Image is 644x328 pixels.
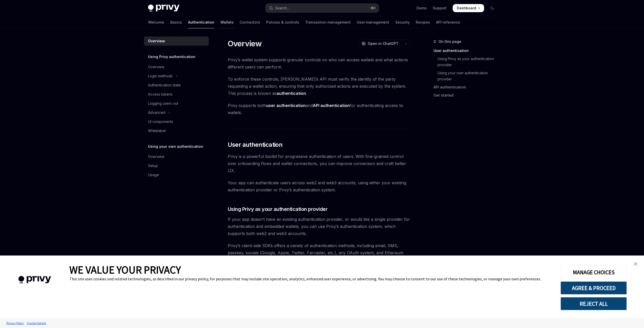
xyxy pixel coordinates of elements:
a: UI components [144,117,209,126]
a: Access tokens [144,90,209,99]
strong: authentication [277,91,306,96]
div: Advanced [148,110,165,116]
div: Authentication state [148,82,181,88]
a: Support [433,6,447,11]
a: Logging users out [144,99,209,108]
div: Overview [148,154,164,160]
a: Using your own authentication provider [433,69,500,83]
button: REJECT ALL [560,297,627,310]
span: User authentication [228,141,283,149]
div: UI components [148,119,173,125]
a: Overview [144,37,209,46]
button: Open search [265,4,379,13]
div: Overview [148,64,164,70]
span: Using Privy as your authentication provider [228,206,328,213]
div: Whitelabel [148,128,166,134]
span: Privy supports both and for authenticating access to wallets. [228,102,410,116]
button: AGREE & PROCEED [560,281,627,295]
h1: Overview [228,39,262,48]
a: Wallets [220,16,234,28]
a: Authentication state [144,81,209,90]
div: Usage [148,172,159,178]
div: Logging users out [148,100,178,106]
h5: Using your own authentication [148,143,203,150]
strong: user authentication [266,103,306,108]
strong: API authentication [313,103,350,108]
span: To enforce these controls, [PERSON_NAME]’s API must verify the identity of the party requesting a... [228,76,410,97]
span: Privy’s client-side SDKs offers a variety of authentication methods, including email, SMS, passke... [228,242,410,263]
button: Toggle dark mode [488,4,496,12]
span: WE VALUE YOUR PRIVACY [69,263,181,276]
a: Privacy Policy [5,319,25,327]
a: User authentication [433,47,500,55]
a: Basics [170,16,182,28]
a: Connectors [240,16,260,28]
span: Open in ChatGPT [368,41,399,46]
span: ⌘ K [370,6,376,10]
img: dark logo [148,5,179,12]
a: Get started [433,91,500,99]
div: Setup [148,163,158,169]
a: Using Privy as your authentication provider [433,55,500,69]
div: Login methods [148,73,173,79]
span: Privy is a powerful toolkit for progressive authentication of users. With fine-grained control ov... [228,153,410,174]
a: Demo [417,6,427,11]
div: This site uses cookies and related technologies, as described in our privacy policy, for purposes... [69,276,553,281]
a: API reference [436,16,460,28]
a: close banner [631,259,641,269]
a: Setup [144,161,209,170]
button: Toggle Login methods section [144,71,209,81]
a: Policies & controls [266,16,299,28]
button: MANAGE CHOICES [560,266,627,279]
button: Open in ChatGPT [358,39,402,48]
a: Tracker Details [25,319,47,327]
a: Welcome [148,16,164,28]
a: Security [395,16,410,28]
div: Access tokens [148,91,173,97]
a: Overview [144,62,209,71]
a: Overview [144,152,209,161]
a: Usage [144,170,209,179]
div: Search... [275,5,289,11]
img: company logo [8,269,62,291]
div: Overview [148,38,165,44]
a: API authentication [433,83,500,91]
a: Recipes [416,16,430,28]
span: Privy’s wallet system supports granular controls on who can access wallets and what actions diffe... [228,56,410,70]
a: User management [357,16,389,28]
button: Toggle Advanced section [144,108,209,117]
img: close banner [634,262,637,266]
span: If your app doesn’t have an existing authentication provider, or would like a single provider for... [228,216,410,237]
a: Dashboard [453,4,484,12]
a: Transaction management [305,16,351,28]
span: On this page [439,39,461,45]
span: Your app can authenticate users across web2 and web3 accounts, using either your existing authent... [228,179,410,193]
span: Dashboard [457,6,476,11]
a: Whitelabel [144,126,209,135]
h5: Using Privy authentication [148,54,195,60]
a: Authentication [188,16,214,28]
